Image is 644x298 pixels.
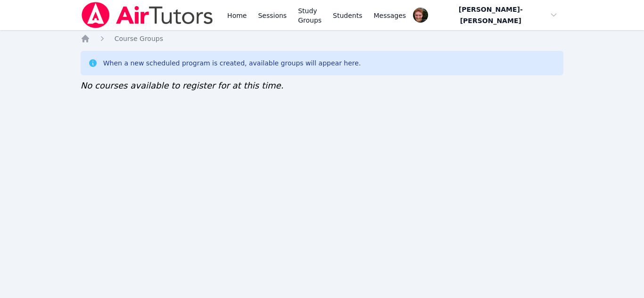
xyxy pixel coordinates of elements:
a: Course Groups [115,34,163,43]
nav: Breadcrumb [81,34,564,43]
div: When a new scheduled program is created, available groups will appear here. [103,58,361,68]
img: Air Tutors [81,2,214,28]
span: Messages [374,11,406,20]
span: No courses available to register for at this time. [81,81,284,90]
span: Course Groups [115,35,163,42]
